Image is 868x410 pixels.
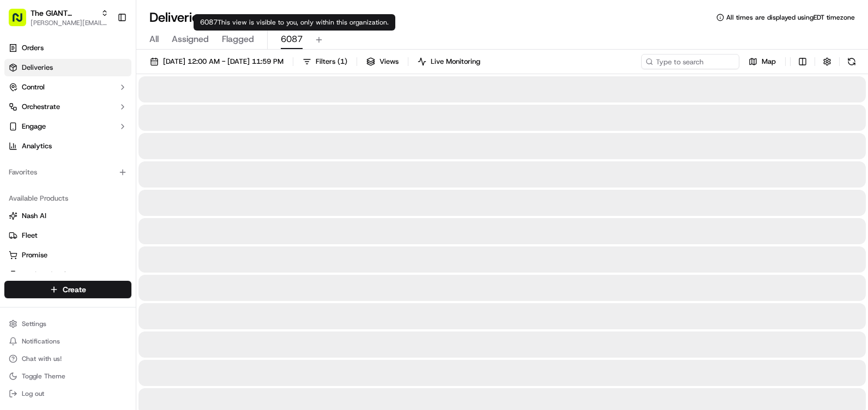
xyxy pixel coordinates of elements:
span: 6087 [281,33,303,46]
span: This view is visible to you, only within this organization. [218,18,389,27]
p: Welcome 👋 [11,44,198,61]
div: We're available if you need us! [37,115,138,124]
span: Views [379,57,399,67]
button: Settings [4,316,131,331]
button: Promise [4,246,131,264]
h1: Deliveries [149,9,205,26]
span: Product Catalog [22,270,74,280]
span: Fleet [22,231,38,240]
span: Toggle Theme [22,372,65,381]
span: All times are displayed using EDT timezone [726,13,855,22]
button: Create [4,281,131,298]
span: Deliveries [22,63,53,73]
span: Chat with us! [22,354,62,363]
span: API Documentation [103,158,175,169]
button: Product Catalog [4,266,131,284]
span: Log out [22,389,44,398]
a: 📗Knowledge Base [7,154,88,173]
span: Analytics [22,141,52,151]
a: Fleet [9,231,127,240]
button: Orchestrate [4,98,131,116]
span: Knowledge Base [22,158,83,169]
span: Create [63,284,86,295]
button: The GIANT Company[PERSON_NAME][EMAIL_ADDRESS][PERSON_NAME][DOMAIN_NAME] [4,4,113,31]
button: Views [361,54,403,69]
a: Powered byPylon [77,184,132,193]
button: Toggle Theme [4,369,131,384]
span: ( 1 ) [337,57,347,67]
span: Nash AI [22,211,46,221]
a: Orders [4,39,131,57]
button: [DATE] 12:00 AM - [DATE] 11:59 PM [145,54,288,69]
button: The GIANT Company [31,8,97,19]
span: Promise [22,250,47,260]
span: Map [762,57,776,67]
span: All [149,33,159,46]
img: 1736555255976-a54dd68f-1ca7-489b-9aae-adbdc363a1c4 [11,104,31,124]
div: Favorites [4,164,131,181]
button: Refresh [844,54,859,69]
span: Orders [22,43,44,53]
span: Live Monitoring [431,57,480,67]
span: Notifications [22,337,60,346]
button: [PERSON_NAME][EMAIL_ADDRESS][PERSON_NAME][DOMAIN_NAME] [31,19,108,27]
img: Nash [11,11,33,33]
button: Filters(1) [298,54,352,69]
div: 6087 [194,14,395,31]
span: Engage [22,122,46,131]
div: Start new chat [37,104,179,115]
input: Type to search [641,54,739,69]
div: 💻 [92,159,101,168]
span: Control [22,82,45,92]
span: Flagged [222,33,254,46]
button: Map [744,54,781,69]
input: Got a question? Start typing here... [28,70,196,82]
a: 💻API Documentation [88,154,179,173]
a: Deliveries [4,59,131,76]
a: Promise [9,250,127,260]
button: Log out [4,386,131,401]
div: 📗 [11,159,20,168]
button: Notifications [4,334,131,349]
a: Analytics [4,137,131,155]
span: Assigned [172,33,209,46]
div: Available Products [4,190,131,207]
a: Nash AI [9,211,127,221]
span: Settings [22,319,46,328]
button: Live Monitoring [413,54,485,69]
button: Start new chat [185,107,198,120]
span: Filters [316,57,347,67]
span: [DATE] 12:00 AM - [DATE] 11:59 PM [163,57,284,67]
button: Chat with us! [4,351,131,366]
span: Orchestrate [22,102,60,112]
button: Fleet [4,227,131,244]
button: Nash AI [4,207,131,225]
span: Pylon [108,185,132,193]
a: Product Catalog [9,270,127,280]
button: Engage [4,118,131,135]
button: Control [4,79,131,96]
